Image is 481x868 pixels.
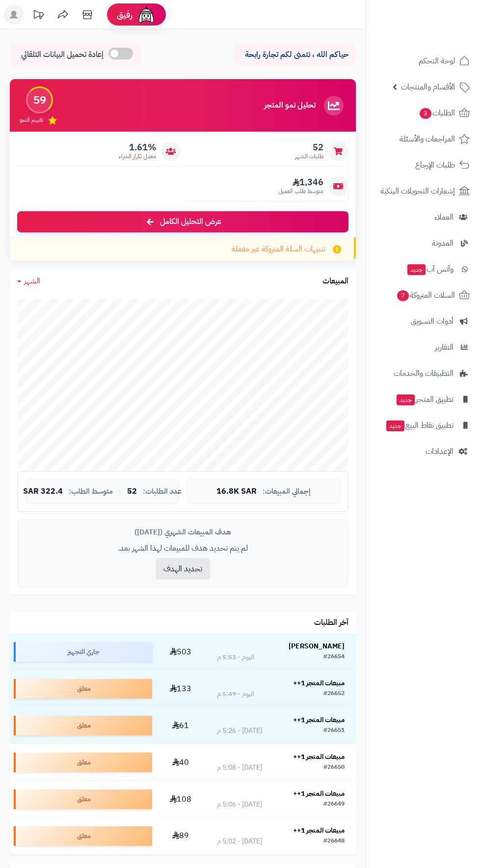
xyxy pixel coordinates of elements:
span: تطبيق المتجر [396,392,454,406]
strong: مبيعات المتجر 1++ [293,678,345,688]
div: اليوم - 5:53 م [217,652,254,662]
span: طلبات الإرجاع [415,158,455,172]
span: الشهر [24,275,40,287]
a: الشهر [17,276,40,287]
span: 52 [127,487,137,496]
div: #26649 [323,800,345,810]
a: السلات المتروكة7 [372,283,475,307]
span: العملاء [434,210,454,224]
div: #26651 [323,726,345,736]
a: الطلبات3 [372,101,475,125]
a: الإعدادات [372,440,475,463]
a: العملاء [372,205,475,229]
span: 52 [295,142,323,153]
div: #26654 [323,652,345,662]
span: المراجعات والأسئلة [400,132,455,146]
td: 133 [156,671,206,707]
span: 322.4 SAR [23,487,63,496]
div: [DATE] - 5:26 م [217,726,262,736]
a: لوحة التحكم [372,49,475,73]
span: متوسط الطلب: [69,487,113,496]
div: [DATE] - 5:08 م [217,763,262,773]
span: متوسط طلب العميل [278,187,323,196]
span: لوحة التحكم [419,54,455,68]
strong: مبيعات المتجر 1++ [293,788,345,799]
span: | [119,488,121,495]
span: الأقسام والمنتجات [401,80,455,94]
img: logo-2.png [414,25,472,46]
div: [DATE] - 5:02 م [217,837,262,846]
a: أدوات التسويق [372,309,475,333]
span: أدوات التسويق [411,314,454,328]
div: معلق [14,789,152,809]
div: معلق [14,753,152,772]
span: 7 [397,290,409,301]
span: جديد [407,264,426,275]
img: ai-face.png [136,5,156,25]
div: اليوم - 5:49 م [217,689,254,699]
span: السلات المتروكة [396,288,455,302]
a: تطبيق المتجرجديد [372,388,475,411]
p: حياكم الله ، نتمنى لكم تجارة رابحة [240,49,348,60]
span: إجمالي المبيعات: [263,487,311,496]
a: إشعارات التحويلات البنكية [372,179,475,203]
span: طلبات الشهر [295,152,323,161]
td: 108 [156,781,206,817]
p: لم يتم تحديد هدف للمبيعات لهذا الشهر بعد. [25,543,341,554]
div: #26648 [323,837,345,846]
div: معلق [14,716,152,735]
span: إعادة تحميل البيانات التلقائي [21,49,104,60]
a: تطبيق نقاط البيعجديد [372,414,475,437]
div: معلق [14,826,152,846]
a: طلبات الإرجاع [372,153,475,177]
span: تطبيق نقاط البيع [385,419,454,432]
span: الإعدادات [426,445,454,458]
span: رفيق [117,9,133,21]
span: عرض التحليل الكامل [160,216,221,227]
a: المدونة [372,231,475,255]
div: معلق [14,679,152,699]
a: المراجعات والأسئلة [372,127,475,151]
span: 16.8K SAR [216,487,257,496]
span: معدل تكرار الشراء [119,152,156,161]
span: إشعارات التحويلات البنكية [380,184,455,198]
span: جديد [386,420,404,431]
div: [DATE] - 5:06 م [217,800,262,810]
h3: تحليل نمو المتجر [264,101,316,110]
strong: مبيعات المتجر 1++ [293,715,345,725]
td: 503 [156,634,206,670]
h3: آخر الطلبات [314,618,348,627]
span: المدونة [432,236,454,250]
a: تحديثات المنصة [26,5,51,27]
span: 3 [420,108,431,119]
td: 40 [156,744,206,781]
span: عدد الطلبات: [143,487,182,496]
div: هدف المبيعات الشهري ([DATE]) [25,527,341,537]
strong: مبيعات المتجر 1++ [293,825,345,836]
a: وآتس آبجديد [372,257,475,281]
td: 61 [156,707,206,744]
h3: المبيعات [322,277,348,286]
td: 89 [156,818,206,854]
button: تحديد الهدف [156,558,210,580]
span: 1.61% [119,142,156,153]
a: عرض التحليل الكامل [17,211,348,232]
span: التطبيقات والخدمات [394,366,454,380]
a: التقارير [372,336,475,359]
div: جاري التجهيز [14,642,152,662]
span: الطلبات [419,106,455,120]
span: 1,346 [278,177,323,188]
div: #26652 [323,689,345,699]
div: #26650 [323,763,345,773]
span: تقييم النمو [20,116,43,124]
span: تنبيهات السلة المتروكة غير مفعلة [232,244,325,255]
span: التقارير [435,340,454,354]
span: جديد [397,394,415,405]
strong: مبيعات المتجر 1++ [293,752,345,762]
span: وآتس آب [406,262,454,276]
a: التطبيقات والخدمات [372,362,475,385]
strong: [PERSON_NAME] [289,641,345,651]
